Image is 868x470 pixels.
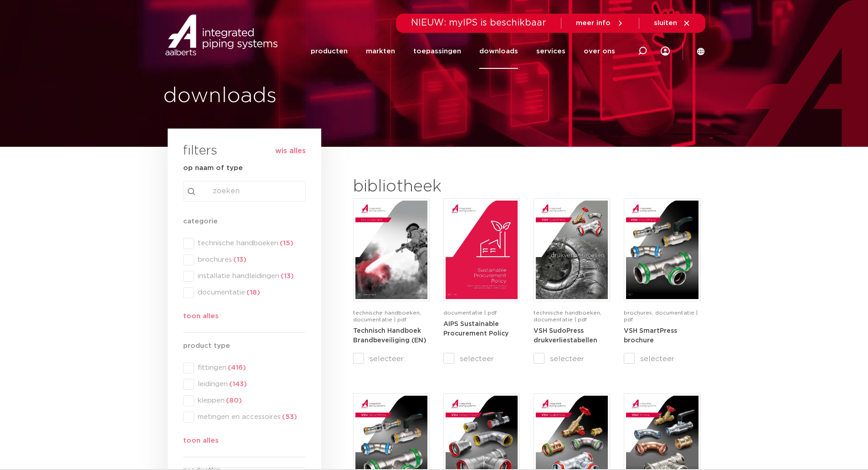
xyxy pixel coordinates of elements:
a: VSH SmartPress brochure [624,327,677,344]
strong: op naam of type [183,165,243,171]
span: brochures, documentatie | pdf [624,310,698,322]
a: markten [366,34,395,69]
img: FireProtection_A4TM_5007915_2025_2.0_EN-pdf.jpg [355,201,427,299]
a: downloads [479,34,518,69]
span: technische handboeken, documentatie | pdf [353,310,421,322]
span: NIEUW: myIPS is beschikbaar [411,18,546,27]
label: selecteer [624,353,700,364]
strong: Technisch Handboek Brandbeveiliging (EN) [353,328,426,344]
span: sluiten [654,20,677,26]
a: Technisch Handboek Brandbeveiliging (EN) [353,327,426,344]
span: documentatie | pdf [443,310,497,315]
strong: AIPS Sustainable Procurement Policy [443,321,508,337]
a: over ons [584,34,615,69]
strong: VSH SmartPress brochure [624,328,677,344]
a: meer info [576,19,624,27]
nav: Menu [311,34,615,69]
span: meer info [576,20,611,26]
a: services [536,34,565,69]
strong: VSH SudoPress drukverliestabellen [534,328,597,344]
h3: filters [183,140,217,162]
span: technische handboeken, documentatie | pdf [534,310,601,322]
img: Aips_A4Sustainable-Procurement-Policy_5011446_EN-pdf.jpg [446,201,518,299]
h1: downloads [163,82,430,111]
a: producten [311,34,348,69]
a: toepassingen [413,34,461,69]
a: VSH SudoPress drukverliestabellen [534,327,597,344]
img: VSH-SmartPress_A4Brochure-5008016-2023_2.0_NL-pdf.jpg [626,201,698,299]
label: selecteer [534,353,610,364]
label: selecteer [353,353,430,364]
label: selecteer [443,353,520,364]
a: AIPS Sustainable Procurement Policy [443,320,508,337]
img: VSH-SudoPress_A4PLT_5007706_2024-2.0_NL-pdf.jpg [536,201,608,299]
a: sluiten [654,19,691,27]
h2: bibliotheek [353,176,515,198]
